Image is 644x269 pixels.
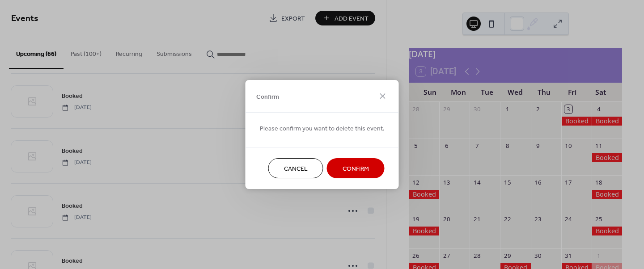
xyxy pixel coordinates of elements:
span: Confirm [256,92,279,101]
span: Please confirm you want to delete this event. [260,124,385,134]
span: Cancel [284,164,308,174]
span: Confirm [343,164,369,174]
button: Cancel [268,158,323,178]
button: Confirm [327,158,385,178]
